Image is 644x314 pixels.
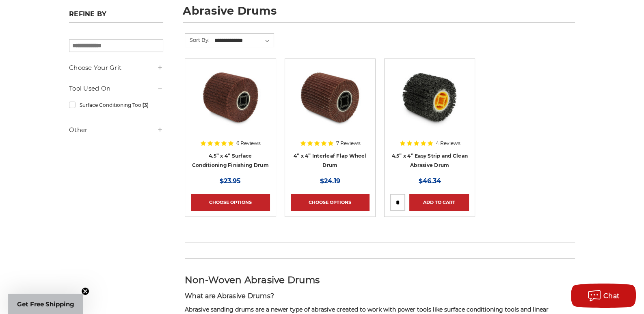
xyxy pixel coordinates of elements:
span: $46.34 [419,177,441,185]
h5: Choose Your Grit [69,63,163,73]
span: What are Abrasive Drums? [185,292,274,300]
span: Chat [603,292,620,300]
a: Choose Options [291,194,370,211]
a: 4” x 4” Interleaf Flap Wheel Drum [294,153,367,168]
h5: Refine by [69,10,163,23]
h1: abrasive drums [183,5,575,23]
span: $23.95 [220,177,241,185]
span: Get Free Shipping [17,300,74,308]
a: 4.5 Inch Surface Conditioning Finishing Drum [191,65,270,143]
img: 4.5 inch x 4 inch paint stripping drum [397,65,462,130]
img: 4.5 Inch Surface Conditioning Finishing Drum [198,65,263,130]
button: Chat [571,284,636,308]
a: 4.5” x 4” Easy Strip and Clean Abrasive Drum [392,153,468,168]
a: 4 inch interleaf flap wheel drum [291,65,370,143]
button: Close teaser [81,287,89,295]
div: Get Free ShippingClose teaser [8,294,83,314]
span: 7 Reviews [336,141,361,146]
a: 4.5 inch x 4 inch paint stripping drum [390,65,469,143]
span: 6 Reviews [236,141,261,146]
img: 4 inch interleaf flap wheel drum [298,65,363,130]
a: Add to Cart [409,194,469,211]
span: Non-Woven Abrasive Drums [185,274,320,286]
a: Surface Conditioning Tool [69,98,163,112]
span: (3) [143,102,149,108]
label: Sort By: [185,34,210,46]
h5: Tool Used On [69,84,163,93]
a: 4.5” x 4” Surface Conditioning Finishing Drum [192,153,269,168]
a: Choose Options [191,194,270,211]
h5: Other [69,125,163,135]
span: 4 Reviews [436,141,460,146]
select: Sort By: [213,35,274,47]
span: $24.19 [320,177,340,185]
